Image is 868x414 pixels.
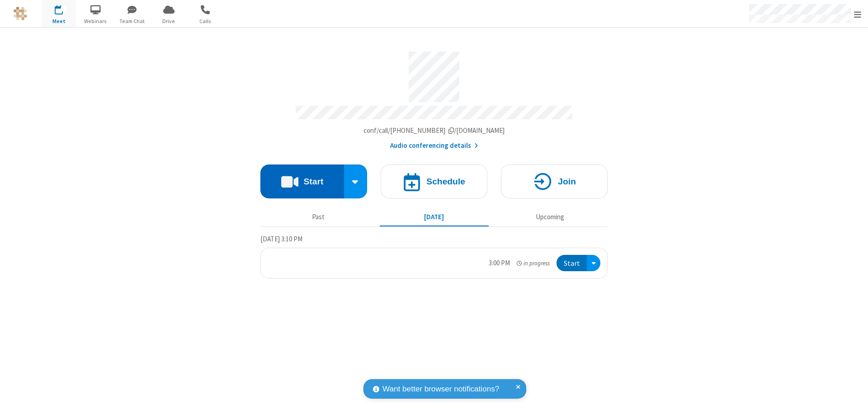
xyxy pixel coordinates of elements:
[42,17,76,25] span: Meet
[152,17,186,25] span: Drive
[260,45,608,151] section: Account details
[363,126,505,135] span: Copy my meeting room link
[557,255,587,272] button: Start
[489,258,510,268] div: 3:00 PM
[79,17,113,25] span: Webinars
[189,17,222,25] span: Calls
[303,177,323,186] h4: Start
[558,177,576,186] h4: Join
[14,7,27,20] img: QA Selenium DO NOT DELETE OR CHANGE
[344,165,368,198] div: Start conference options
[264,208,373,226] button: Past
[363,126,505,136] button: Copy my meeting room linkCopy my meeting room link
[426,177,465,186] h4: Schedule
[845,390,861,408] iframe: Chat
[260,165,344,198] button: Start
[517,259,550,268] em: in progress
[390,141,478,151] button: Audio conferencing details
[115,17,149,25] span: Team Chat
[381,165,487,198] button: Schedule
[380,208,489,226] button: [DATE]
[501,165,608,198] button: Join
[382,383,499,395] span: Want better browser notifications?
[495,208,604,226] button: Upcoming
[260,234,608,279] section: Today's Meetings
[587,255,600,272] div: Open menu
[260,235,302,243] span: [DATE] 3:10 PM
[61,5,67,12] div: 1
